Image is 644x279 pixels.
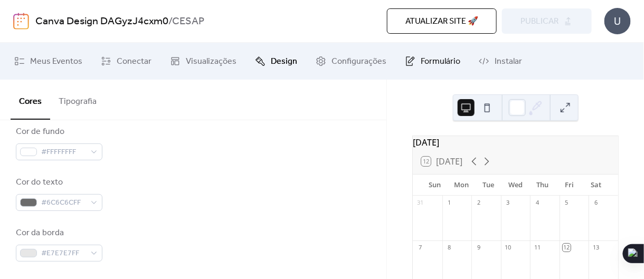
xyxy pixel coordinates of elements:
a: Configurações [308,47,394,75]
a: Visualizações [162,47,244,75]
img: logo [13,13,29,30]
div: 5 [563,199,571,207]
div: 12 [563,244,571,252]
div: Mon [448,175,475,196]
div: 7 [416,244,424,252]
div: Tue [475,175,502,196]
span: Conectar [117,55,151,68]
div: 8 [446,244,453,252]
b: / [169,12,173,32]
a: Instalar [471,47,530,75]
div: 11 [533,244,541,252]
span: Visualizações [186,55,236,68]
div: [DATE] [413,136,618,149]
div: 1 [446,199,453,207]
div: 6 [592,199,600,207]
a: Canva Design DAGyzJ4cxm0 [35,12,169,32]
div: Cor de fundo [16,126,100,138]
span: Design [271,55,297,68]
a: Formulário [397,47,468,75]
div: 4 [533,199,541,207]
div: Cor da borda [16,227,100,239]
span: Meus Eventos [30,55,82,68]
span: Atualizar site 🚀 [405,15,478,28]
div: Thu [529,175,556,196]
span: Instalar [495,55,522,68]
div: Wed [502,175,529,196]
a: Conectar [93,47,159,75]
div: Cor do texto [16,176,100,189]
div: 13 [592,244,600,252]
div: 10 [504,244,512,252]
button: Cores [11,80,50,120]
span: #6C6C6CFF [41,197,86,209]
button: Atualizar site 🚀 [387,8,497,34]
div: U [604,8,631,34]
a: Meus Eventos [6,47,90,75]
div: Sun [421,175,448,196]
b: CESAP [173,12,205,32]
span: #FFFFFFFF [41,146,86,159]
div: 3 [504,199,512,207]
span: Formulário [421,55,460,68]
button: Tipografia [50,80,105,119]
div: 31 [416,199,424,207]
a: Design [247,47,305,75]
div: 9 [475,244,482,252]
div: Fri [556,175,583,196]
div: Sat [583,175,610,196]
div: 2 [475,199,482,207]
span: #E7E7E7FF [41,247,86,260]
span: Configurações [332,55,386,68]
